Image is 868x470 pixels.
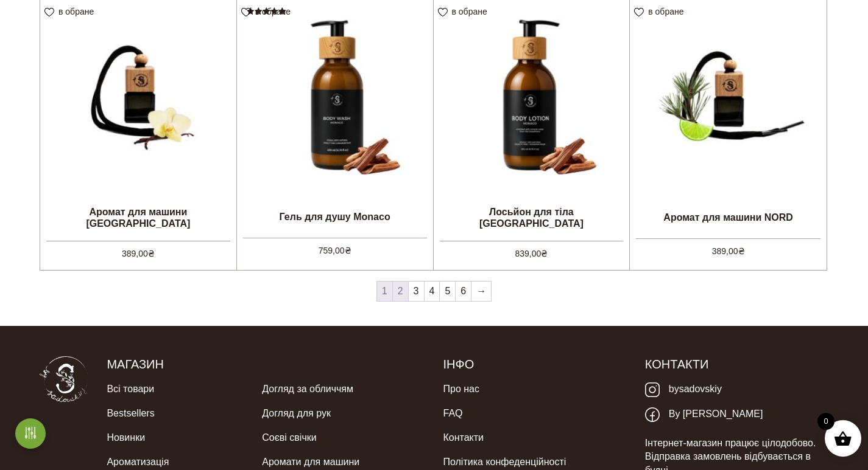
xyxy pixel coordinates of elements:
a: 5 [440,282,455,301]
span: ₴ [345,246,351,255]
a: 6 [456,282,471,301]
bdi: 839,00 [515,249,548,258]
span: 1 [377,282,392,301]
img: unfavourite.svg [634,8,644,17]
h2: Гель для душу Monaco [237,201,433,232]
img: unfavourite.svg [438,8,448,17]
a: → [471,282,491,301]
a: в обране [241,7,295,16]
a: Догляд для рук [262,401,331,426]
a: FAQ [443,401,462,426]
img: unfavourite.svg [241,8,251,17]
a: Bestsellers [107,401,154,426]
span: 0 [817,413,834,430]
span: в обране [452,7,487,16]
a: Догляд за обличчям [262,377,353,401]
h2: Аромат для машини [GEOGRAPHIC_DATA] [40,201,236,234]
a: 3 [409,282,424,301]
h5: Контакти [645,356,828,372]
a: 4 [425,282,440,301]
h5: Магазин [107,356,425,372]
bdi: 389,00 [712,246,745,256]
a: в обране [438,7,492,16]
a: в обране [44,7,98,16]
img: unfavourite.svg [44,8,54,17]
bdi: 389,00 [122,249,155,258]
a: By [PERSON_NAME] [645,402,763,427]
bdi: 759,00 [319,246,351,255]
span: ₴ [148,249,155,258]
a: bysadovskiy [645,377,722,402]
a: Соєві свічки [262,426,316,450]
span: ₴ [738,246,745,256]
a: Новинки [107,426,145,450]
span: в обране [648,7,683,16]
a: 2 [393,282,408,301]
a: Всі товари [107,377,154,401]
a: Контакти [443,426,484,450]
h2: Лосьйон для тіла [GEOGRAPHIC_DATA] [434,201,630,234]
h5: Інфо [443,356,626,372]
span: в обране [58,7,94,16]
span: в обране [255,7,291,16]
span: ₴ [541,249,548,258]
a: в обране [634,7,688,16]
a: Про нас [443,377,479,401]
h2: Аромат для машини NORD [630,202,827,232]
